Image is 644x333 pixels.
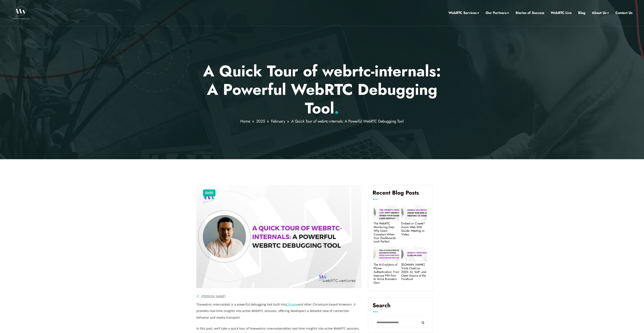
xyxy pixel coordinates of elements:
[486,10,509,16] a: Our Partners
[196,301,362,321] p: The tab is a powerful debugging tool built into and other Chromium-based browsers. It provides re...
[271,118,285,124] a: February
[401,263,427,281] a: [DOMAIN_NAME] Visits ClueCon 2025: AI, VoIP, and Open Source at the Forefront
[615,10,632,16] a: Contact Us
[202,302,226,306] em: webrtc-internals
[201,294,226,298] a: [PERSON_NAME]
[418,317,428,328] button: Search
[373,302,428,312] label: Search
[291,118,404,124] span: A Quick Tour of webrtc-internals: A Powerful WebRTC Debugging Tool
[286,302,298,306] a: Chrome
[12,6,30,19] img: WebRTC.ventures
[196,62,448,117] p: A Quick Tour of webrtc-internals: A Powerful WebRTC Debugging Tool
[373,189,428,199] h4: Recent Blog Posts
[551,10,572,16] a: WebRTC Live
[449,10,479,16] a: WebRTC Services
[374,263,399,285] a: The AI Evolution of Phone Authentication: From Insecure PIN Pain to Voice Biometric Gain
[592,10,609,16] a: About Us
[256,326,280,330] em: webrtc-internals
[374,222,399,243] a: The WebRTC Monitoring Gap: Why Users Complain When Your Dashboards Look Perfect
[515,10,544,16] a: Stories of Success
[205,190,213,196] a: [DATE]
[578,10,585,16] a: Blog
[334,97,339,119] span: .
[256,118,265,124] a: 2025
[401,222,427,236] a: Embed or Create? Zoom Web SDK Guide: Meeting vs Video
[240,118,250,124] a: Home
